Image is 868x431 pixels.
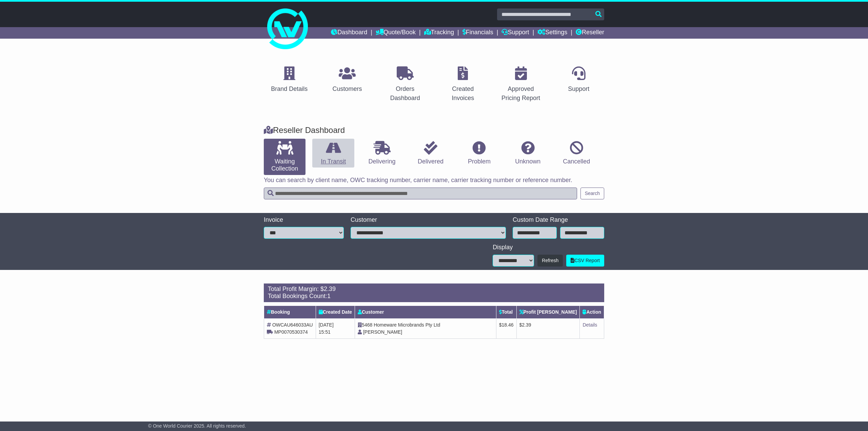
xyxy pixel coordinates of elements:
a: Brand Details [267,64,312,96]
span: OWCAU646033AU [272,322,313,328]
a: Delivered [410,139,451,168]
a: Customers [328,64,366,96]
a: Reseller [576,27,604,39]
a: Support [564,64,594,96]
a: Unknown [507,139,549,168]
td: $ [516,318,580,338]
span: 2.39 [522,322,531,328]
button: Search [580,188,604,199]
a: Created Invoices [437,64,489,105]
div: Display [493,244,604,251]
a: Details [583,322,597,328]
a: Tracking [424,27,454,39]
span: © One World Courier 2025. All rights reserved. [148,423,246,429]
a: Approved Pricing Report [495,64,547,105]
a: Cancelled [556,139,597,168]
div: Created Invoices [442,84,484,103]
a: Orders Dashboard [379,64,431,105]
div: Support [568,84,589,94]
div: Approved Pricing Report [500,84,542,103]
a: In Transit [312,139,354,168]
div: Reseller Dashboard [260,125,608,135]
button: Refresh [537,255,563,267]
th: Created Date [316,306,355,318]
div: Brand Details [271,84,308,94]
th: Customer [355,306,496,318]
p: You can search by client name, OWC tracking number, carrier name, carrier tracking number or refe... [264,177,604,184]
span: 1 [327,293,331,299]
a: Quote/Book [376,27,416,39]
div: Customer [351,216,506,224]
a: Waiting Collection [264,139,305,175]
span: 15:51 [319,329,331,335]
a: Support [501,27,529,39]
th: Booking [264,306,316,318]
a: CSV Report [566,255,604,267]
span: 2.39 [324,286,336,292]
div: Total Bookings Count: [268,293,600,300]
span: [DATE] [319,322,334,328]
th: Profit [PERSON_NAME] [516,306,580,318]
div: Custom Date Range [513,216,604,224]
th: Action [580,306,604,318]
a: Problem [458,139,500,168]
th: Total [496,306,516,318]
a: Dashboard [331,27,367,39]
div: Customers [332,84,362,94]
div: Orders Dashboard [384,84,426,103]
span: [PERSON_NAME] [363,329,402,335]
a: Settings [537,27,567,39]
div: Total Profit Margin: $ [268,286,600,293]
a: Financials [462,27,493,39]
span: 5468 [362,322,372,328]
a: Delivering [361,139,403,168]
span: Homeware Microbrands Pty Ltd [374,322,440,328]
div: Invoice [264,216,344,224]
td: $ [496,318,516,338]
span: MP0070530374 [274,329,308,335]
span: 18.46 [501,322,513,328]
